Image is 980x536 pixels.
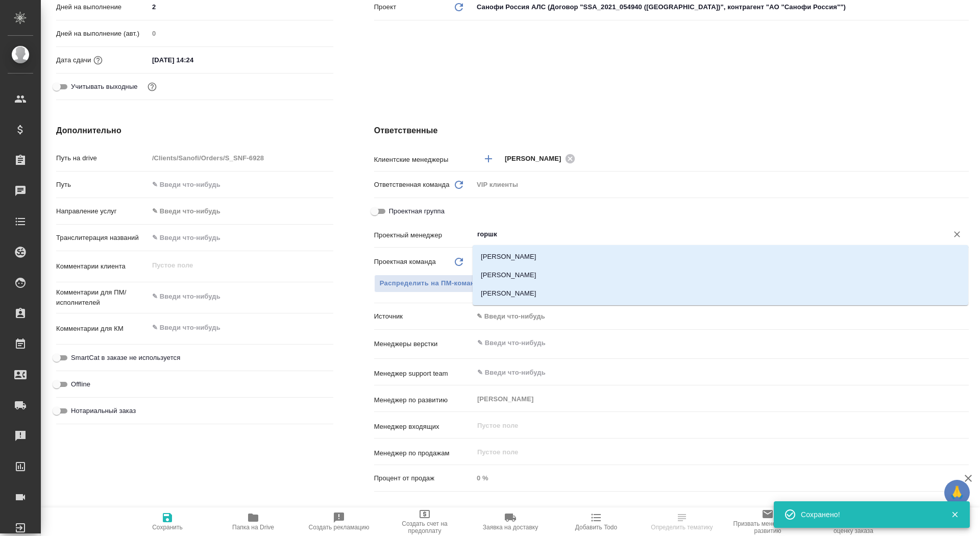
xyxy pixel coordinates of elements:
span: Создать счет на предоплату [388,520,461,534]
button: Заявка на доставку [468,507,553,536]
button: Очистить [950,227,964,241]
p: Процент от продаж [374,473,473,483]
p: Менеджер support team [374,369,473,379]
p: Менеджер по продажам [374,448,473,458]
p: Дата сдачи [56,55,91,65]
p: Менеджер по развитию [374,395,473,405]
button: Закрыть [944,510,965,519]
p: Проект [374,2,397,12]
span: Папка на Drive [232,524,274,531]
p: Проектная команда [374,257,436,267]
input: Пустое поле [149,151,333,165]
p: Комментарии клиента [56,261,149,272]
p: Комментарии для ПМ/исполнителей [56,287,149,308]
span: Добавить Todo [575,524,617,531]
div: ✎ Введи что-нибудь [149,203,333,220]
span: Определить тематику [651,524,713,531]
button: Создать счет на предоплату [382,507,468,536]
input: Пустое поле [473,471,969,485]
span: Нотариальный заказ [71,406,136,416]
div: [PERSON_NAME] [505,152,578,165]
p: Ответственная команда [374,180,450,190]
input: ✎ Введи что-нибудь [476,337,932,349]
span: Проектная группа [389,206,445,216]
p: Клиентские менеджеры [374,155,473,165]
p: Дней на выполнение (авт.) [56,29,149,39]
span: Создать рекламацию [309,524,370,531]
span: SmartCat в заказе не используется [71,353,180,363]
span: Заявка на доставку [483,524,538,531]
input: Пустое поле [149,26,333,41]
p: Путь на drive [56,153,149,163]
button: Определить тематику [639,507,725,536]
div: Сохранено! [801,509,936,520]
span: 🙏 [948,482,966,503]
span: [PERSON_NAME] [505,154,568,164]
button: Добавить Todo [553,507,639,536]
input: ✎ Введи что-нибудь [476,366,932,378]
div: ✎ Введи что-нибудь [477,311,957,322]
div: VIP клиенты [473,176,969,193]
button: Open [963,158,965,160]
button: Создать рекламацию [296,507,382,536]
button: Призвать менеджера по развитию [725,507,811,536]
button: Добавить менеджера [476,147,501,171]
p: Менеджеры верстки [374,339,473,349]
button: Распределить на ПМ-команду [374,275,489,293]
p: Дней на выполнение [56,2,149,12]
p: Транслитерация названий [56,233,149,243]
h4: Дополнительно [56,125,333,137]
button: Папка на Drive [210,507,296,536]
li: [PERSON_NAME] [473,266,968,284]
input: ✎ Введи что-нибудь [149,177,333,192]
input: Пустое поле [476,419,945,431]
p: Путь [56,180,149,190]
span: Распределить на ПМ-команду [380,278,483,289]
span: Offline [71,379,90,389]
p: Комментарии для КМ [56,324,149,334]
p: Источник [374,311,473,322]
p: Менеджер входящих [374,422,473,432]
button: Open [963,372,965,374]
button: Если добавить услуги и заполнить их объемом, то дата рассчитается автоматически [91,54,105,67]
button: Open [963,342,965,344]
span: В заказе уже есть ответственный ПМ или ПМ группа [374,275,489,293]
p: Направление услуг [56,206,149,216]
button: Выбери, если сб и вс нужно считать рабочими днями для выполнения заказа. [145,80,159,93]
button: Close [963,233,965,235]
button: 🙏 [944,480,970,505]
div: ✎ Введи что-нибудь [473,308,969,325]
span: Сохранить [152,524,183,531]
span: Учитывать выходные [71,82,138,92]
input: ✎ Введи что-нибудь [149,53,238,67]
h4: Ответственные [374,125,969,137]
button: Сохранить [125,507,210,536]
li: [PERSON_NAME] [473,284,968,303]
div: ✎ Введи что-нибудь [152,206,321,216]
li: [PERSON_NAME] [473,248,968,266]
input: Пустое поле [476,446,945,458]
p: Проектный менеджер [374,230,473,240]
input: ✎ Введи что-нибудь [149,230,333,245]
span: Призвать менеджера по развитию [731,520,804,534]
